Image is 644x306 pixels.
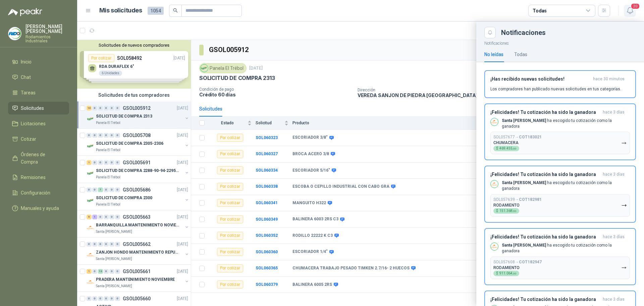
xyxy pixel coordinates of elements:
span: hace 3 días [603,297,625,302]
p: [PERSON_NAME] [PERSON_NAME] [25,24,69,34]
div: $ [493,208,519,214]
b: COT182981 [519,197,542,202]
span: Manuales y ayuda [21,205,59,212]
p: RODAMIENTO [493,203,520,208]
h3: ¡Felicidades! Tu cotización ha sido la ganadora [490,172,600,177]
h1: Mis solicitudes [99,6,142,15]
button: ¡Felicidades! Tu cotización ha sido la ganadorahace 3 días Company LogoSanta [PERSON_NAME] ha esc... [484,228,636,285]
b: COT182947 [519,260,542,264]
button: ¡Has recibido nuevas solicitudes!hace 30 minutos Los compradores han publicado nuevas solicitudes... [484,70,636,98]
div: $ [493,271,519,276]
img: Company Logo [8,27,21,40]
div: Todas [533,7,547,14]
span: hace 3 días [603,234,625,240]
h3: ¡Felicidades! Tu cotización ha sido la ganadora [490,234,600,240]
div: Todas [514,51,527,58]
b: Santa [PERSON_NAME] [502,243,546,248]
img: Company Logo [491,180,498,188]
span: 1054 [148,7,164,15]
b: Santa [PERSON_NAME] [502,180,546,185]
a: Configuración [8,186,69,199]
a: Licitaciones [8,117,69,130]
span: ,00 [513,147,517,150]
p: ha escogido tu cotización como la ganadora [502,118,630,129]
button: SOL057677→COT183021CHUMACERA$469.455,00 [490,132,630,154]
img: Company Logo [491,118,498,126]
div: $ [493,146,519,151]
span: Chat [21,74,31,81]
img: Company Logo [491,243,498,250]
p: SOL057608 → [493,260,542,265]
h3: ¡Felicidades! Tu cotización ha sido la ganadora [490,297,600,302]
a: Remisiones [8,171,69,184]
a: Inicio [8,55,69,68]
p: ha escogido tu cotización como la ganadora [502,243,630,254]
span: Tareas [21,89,36,96]
span: 469.455 [499,147,517,150]
b: COT183021 [519,135,542,139]
span: hace 3 días [603,110,625,115]
span: 911.064 [499,272,517,275]
button: SOL057639→COT182981RODAMIENTO$151.368,00 [490,194,630,217]
button: Close [484,27,496,38]
div: No leídas [484,51,503,58]
a: Órdenes de Compra [8,148,69,168]
span: Configuración [21,189,50,196]
a: Tareas [8,86,69,99]
h3: ¡Has recibido nuevas solicitudes! [490,76,590,82]
p: Rodamientos Industriales [25,35,69,43]
span: Solicitudes [21,104,44,112]
p: CHUMACERA [493,140,519,145]
span: Remisiones [21,174,46,181]
span: Cotizar [21,135,36,143]
span: 151.368 [499,209,517,213]
a: Solicitudes [8,102,69,115]
p: SOL057639 → [493,197,542,202]
img: Logo peakr [8,8,42,16]
span: Licitaciones [21,120,46,127]
p: Notificaciones [476,38,644,47]
p: ha escogido tu cotización como la ganadora [502,180,630,191]
span: Órdenes de Compra [21,151,63,166]
a: Chat [8,71,69,84]
span: hace 3 días [603,172,625,177]
div: Notificaciones [501,29,636,36]
p: Los compradores han publicado nuevas solicitudes en tus categorías. [490,86,621,92]
button: SOL057608→COT182947RODAMIENTO$911.064,00 [490,257,630,279]
b: Santa [PERSON_NAME] [502,118,546,123]
span: ,00 [513,272,517,275]
span: ,00 [513,210,517,213]
span: search [173,8,178,13]
button: ¡Felicidades! Tu cotización ha sido la ganadorahace 3 días Company LogoSanta [PERSON_NAME] ha esc... [484,166,636,223]
a: Manuales y ayuda [8,202,69,215]
a: Cotizar [8,133,69,145]
span: 20 [631,3,640,9]
span: hace 30 minutos [593,76,625,82]
p: SOL057677 → [493,135,542,140]
h3: ¡Felicidades! Tu cotización ha sido la ganadora [490,110,600,115]
span: Inicio [21,58,32,65]
p: RODAMIENTO [493,265,520,270]
button: ¡Felicidades! Tu cotización ha sido la ganadorahace 3 días Company LogoSanta [PERSON_NAME] ha esc... [484,103,636,161]
button: 20 [624,5,636,17]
